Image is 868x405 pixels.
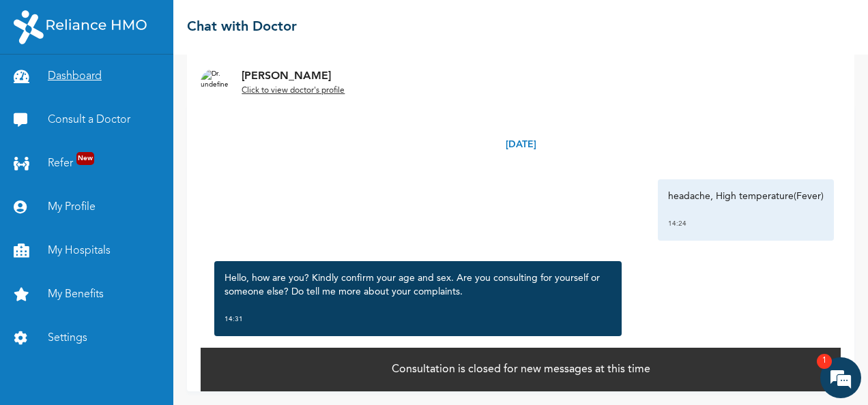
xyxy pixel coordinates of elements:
p: Consultation is closed for new messages at this time [392,361,650,378]
em: 1 [817,354,832,369]
p: [PERSON_NAME] [242,68,345,85]
div: 14:31 [225,312,611,326]
span: New [76,152,94,165]
p: [DATE] [506,138,536,152]
div: 14:24 [668,217,824,230]
img: Dr. undefined` [201,69,228,96]
p: headache, High temperature(Fever) [668,190,824,203]
img: RelianceHMO's Logo [14,10,147,44]
u: Click to view doctor's profile [242,87,345,95]
p: Hello, how are you? Kindly confirm your age and sex. Are you consulting for yourself or someone e... [225,271,611,299]
h2: Chat with Doctor [187,17,297,37]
